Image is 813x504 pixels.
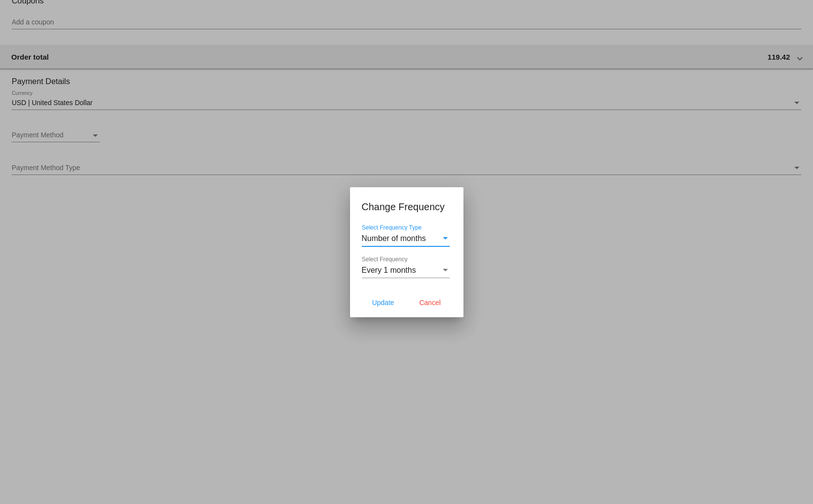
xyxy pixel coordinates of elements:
h1: Change Frequency [362,199,452,215]
span: Update [372,299,394,307]
span: Every 1 months [362,266,416,274]
mat-select: Select Frequency Type [362,234,450,243]
span: Number of months [362,234,426,242]
button: Update [362,294,405,311]
mat-select: Select Frequency [362,266,450,275]
button: Cancel [409,294,452,311]
span: Cancel [419,299,441,307]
